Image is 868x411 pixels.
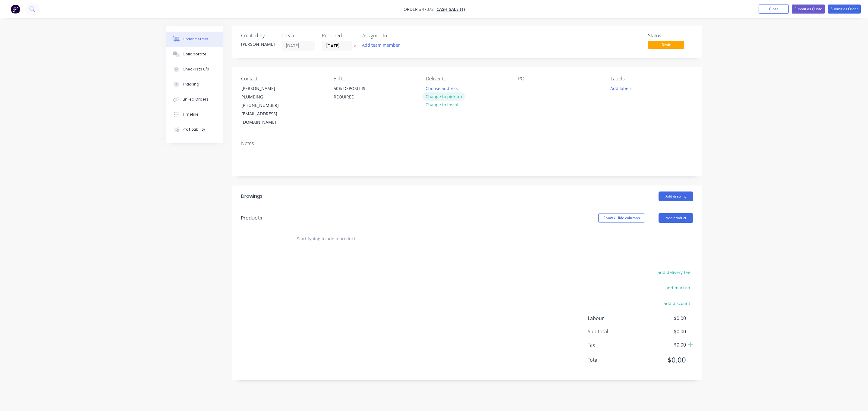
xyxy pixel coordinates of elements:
button: Add drawing [659,191,693,201]
button: Close [759,5,789,14]
button: Add product [659,213,693,223]
div: Deliver to [426,76,508,82]
span: Labour [588,315,641,322]
div: [EMAIL_ADDRESS][DOMAIN_NAME] [241,110,291,126]
button: Add team member [362,41,403,49]
div: [PERSON_NAME] [241,41,274,47]
span: $0.00 [641,328,686,335]
div: 50% DEPOSIT IS REQUIRED [334,84,384,101]
div: Created [281,33,315,39]
button: Profitability [166,122,223,137]
span: Order #47372 - [404,6,436,12]
button: add markup [662,284,693,292]
button: Show / Hide columns [598,213,645,223]
button: Linked Orders [166,92,223,107]
div: Contact [241,76,324,82]
div: Required [322,33,355,39]
button: Submit as Quote [792,5,825,14]
span: $0.00 [641,354,686,365]
button: add delivery fee [654,268,693,276]
a: CASH SALE (T) [436,6,465,12]
div: Linked Orders [183,97,209,102]
div: Drawings [241,193,263,200]
span: Total [588,356,641,363]
span: Tax [588,341,641,348]
div: Order details [183,36,208,42]
div: Bill to [333,76,416,82]
div: PO [518,76,601,82]
span: $0.00 [641,341,686,348]
div: Tracking [183,82,199,87]
div: 50% DEPOSIT IS REQUIRED [329,84,389,103]
button: Timeline [166,107,223,122]
button: add discount [660,299,693,307]
div: [PERSON_NAME] PLUMBING [241,84,291,101]
div: Timeline [183,112,199,117]
button: Checklists 0/0 [166,62,223,77]
div: Assigned to [362,33,423,39]
button: Collaborate [166,47,223,62]
div: Collaborate [183,51,206,57]
div: Notes [241,141,693,146]
button: Submit as Order [828,5,861,14]
span: $0.00 [641,315,686,322]
button: Change to pick up [423,92,465,101]
div: Profitability [183,127,205,132]
button: Add team member [359,41,403,49]
button: Add labels [607,84,635,92]
button: Tracking [166,77,223,92]
div: [PERSON_NAME] PLUMBING[PHONE_NUMBER][EMAIL_ADDRESS][DOMAIN_NAME] [236,84,297,127]
div: [PHONE_NUMBER] [241,101,291,110]
button: Change to install [423,101,463,109]
div: Status [648,33,693,39]
div: Products [241,214,262,222]
button: Order details [166,32,223,47]
button: Choose address [423,84,461,92]
span: Draft [648,41,684,48]
img: Factory [11,5,20,14]
div: Created by [241,33,274,39]
span: Sub total [588,328,641,335]
div: Labels [611,76,693,82]
div: Checklists 0/0 [183,67,209,72]
input: Start typing to add a product... [297,233,417,245]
